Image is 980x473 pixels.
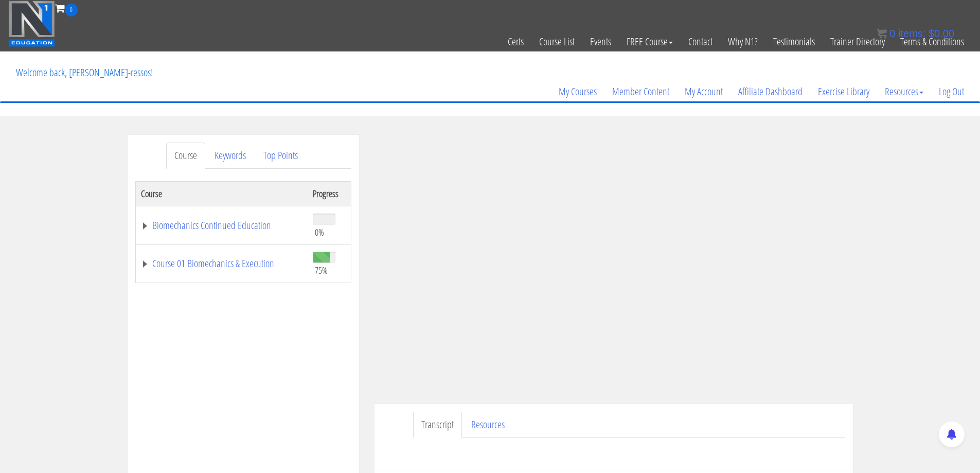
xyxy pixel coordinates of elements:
[810,67,877,116] a: Exercise Library
[765,16,823,67] a: Testimonials
[315,265,328,276] span: 75%
[929,28,954,39] bdi: 0.00
[582,16,619,67] a: Events
[604,67,677,116] a: Member Content
[877,67,931,116] a: Resources
[929,28,934,39] span: $
[255,143,306,169] a: Top Points
[619,16,681,67] a: FREE Course
[531,16,582,67] a: Course List
[931,67,972,116] a: Log Out
[681,16,720,67] a: Contact
[500,16,531,67] a: Certs
[877,28,887,39] img: icon11.png
[893,16,972,67] a: Terms & Conditions
[206,143,254,169] a: Keywords
[8,52,161,93] p: Welcome back, [PERSON_NAME]-ressos!
[823,16,893,67] a: Trainer Directory
[65,4,78,16] span: 0
[141,220,302,231] a: Biomechanics Continued Education
[877,28,954,39] a: 0 items: $0.00
[463,412,513,438] a: Resources
[413,412,462,438] a: Transcript
[898,28,925,39] span: items:
[889,28,895,39] span: 0
[8,1,55,47] img: n1-education
[551,67,604,116] a: My Courses
[308,181,351,206] th: Progress
[315,226,324,238] span: 0%
[677,67,730,116] a: My Account
[730,67,810,116] a: Affiliate Dashboard
[135,181,308,206] th: Course
[141,258,302,269] a: Course 01 Biomechanics & Execution
[720,16,765,67] a: Why N1?
[55,1,78,15] a: 0
[166,143,205,169] a: Course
